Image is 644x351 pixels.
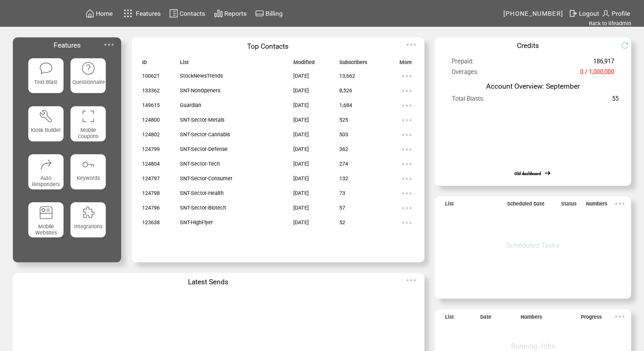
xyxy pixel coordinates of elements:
span: 55 [612,95,619,106]
span: SNT-Sector-Tech [180,161,220,167]
img: ellypsis.svg [399,113,414,128]
img: ellypsis.svg [399,69,414,84]
span: 186,917 [593,58,614,69]
span: SNT-HighFlyer [180,219,213,226]
span: Top Contacts [247,42,289,51]
span: Home [96,10,113,17]
span: 100621 [142,73,160,79]
img: ellypsis.svg [102,37,116,52]
span: 124798 [142,190,160,196]
span: Auto Responders [32,175,60,188]
span: 0 / 1,000,000 [580,69,614,79]
span: SNT-NonOpeners [180,88,220,94]
span: 124796 [142,205,160,211]
span: Scheduled Tasks [506,241,560,250]
span: 124804 [142,161,160,167]
img: contacts.svg [169,9,178,18]
span: SNT-Sector-Defense [180,146,228,152]
img: ellypsis.svg [399,142,414,157]
span: Credits [517,41,539,50]
a: Mobile Coupons [70,106,106,147]
span: 13,662 [339,73,355,79]
span: Date [480,314,491,324]
span: [PHONE_NUMBER] [503,10,564,17]
span: SNT-Sector-Metals [180,117,224,123]
img: ellypsis.svg [399,201,414,215]
span: 57 [339,205,345,211]
span: Overages: [452,69,478,79]
span: Profile [612,10,630,17]
span: 123638 [142,219,160,226]
img: ellypsis.svg [399,186,414,201]
span: Status [561,201,576,211]
img: chart.svg [214,9,223,18]
a: Features [120,6,162,21]
a: Old dashboard [514,171,541,176]
a: Integrations [70,202,106,243]
span: Features [136,10,161,17]
img: ellypsis.svg [404,273,419,288]
a: Billing [254,8,284,19]
img: ellypsis.svg [612,196,627,211]
span: [DATE] [293,190,309,196]
img: integrations.svg [81,206,95,220]
img: creidtcard.svg [255,9,264,18]
img: ellypsis.svg [399,84,414,98]
span: 132 [339,175,348,182]
span: 274 [339,161,348,167]
span: 133362 [142,88,160,94]
span: [DATE] [293,73,309,79]
span: Reports [224,10,247,17]
a: Mobile Websites [28,202,64,243]
span: [DATE] [293,161,309,167]
span: 73 [339,190,345,196]
span: [DATE] [293,219,309,226]
img: ellypsis.svg [399,215,414,230]
span: 124802 [142,132,160,138]
img: exit.svg [569,9,578,18]
a: Home [84,8,114,19]
span: Mobile Coupons [78,127,98,140]
span: StockNewsTrends [180,73,223,79]
img: profile.svg [601,9,610,18]
span: List [445,201,454,211]
span: Subscribers [339,59,367,69]
span: 52 [339,219,345,226]
span: [DATE] [293,205,309,211]
span: 362 [339,146,348,152]
span: 8,526 [339,88,352,94]
span: [DATE] [293,146,309,152]
img: ellypsis.svg [612,309,627,324]
span: Modified [293,59,315,69]
span: Questionnaire [72,79,105,85]
span: 503 [339,132,348,138]
span: Keywords [77,175,100,181]
span: [DATE] [293,102,309,108]
img: coupons.svg [81,109,95,123]
span: Features [54,41,81,49]
span: Logout [579,10,599,17]
a: Questionnaire [70,58,106,99]
span: Numbers [521,314,542,324]
img: ellypsis.svg [404,37,419,52]
a: Profile [600,8,631,19]
span: Scheduled Date [507,201,544,211]
img: mobile-websites.svg [39,206,53,220]
span: 525 [339,117,348,123]
img: features.svg [122,7,134,19]
span: Contacts [180,10,205,17]
span: SNT-Sector-Cannabis [180,132,230,138]
span: 124799 [142,146,160,152]
span: Running Jobs [511,342,555,350]
span: Integrations [74,223,102,230]
span: SNT-Sector-Health [180,190,224,196]
img: ellypsis.svg [399,128,414,142]
span: Prepaid: [452,58,474,69]
img: keywords.svg [81,157,95,171]
img: ellypsis.svg [399,98,414,113]
span: List [180,59,189,69]
span: 124800 [142,117,160,123]
a: Logout [568,8,600,19]
a: Text Blast [28,58,64,99]
span: [DATE] [293,175,309,182]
